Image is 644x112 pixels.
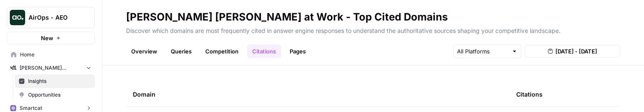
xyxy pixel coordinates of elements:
span: New [41,34,53,42]
span: Smartcat [20,104,42,112]
span: Opportunities [28,91,91,99]
a: Queries [166,44,197,58]
img: AirOps - AEO Logo [10,10,25,25]
button: Workspace: AirOps - AEO [7,7,95,28]
img: rkye1xl29jr3pw1t320t03wecljb [10,105,16,111]
a: Competition [200,44,244,58]
a: Home [7,48,95,62]
div: Domain [133,83,503,106]
img: m87i3pytwzu9d7629hz0batfjj1p [10,65,16,71]
a: Overview [126,44,162,58]
button: [PERSON_NAME] [PERSON_NAME] at Work [7,62,95,74]
span: Insights [28,77,91,85]
a: Insights [15,74,95,88]
input: All Platforms [457,47,508,56]
a: Citations [247,44,281,58]
span: Home [20,51,91,59]
p: Discover which domains are most frequently cited in answer engine responses to understand the aut... [126,24,620,35]
span: AirOps - AEO [29,13,80,22]
div: Citations [516,83,543,106]
div: [PERSON_NAME] [PERSON_NAME] at Work - Top Cited Domains [126,10,448,24]
button: New [7,32,95,44]
a: Pages [285,44,311,58]
span: [DATE] - [DATE] [555,47,597,56]
a: Opportunities [15,88,95,102]
button: [DATE] - [DATE] [525,45,620,58]
span: [PERSON_NAME] [PERSON_NAME] at Work [20,64,82,72]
